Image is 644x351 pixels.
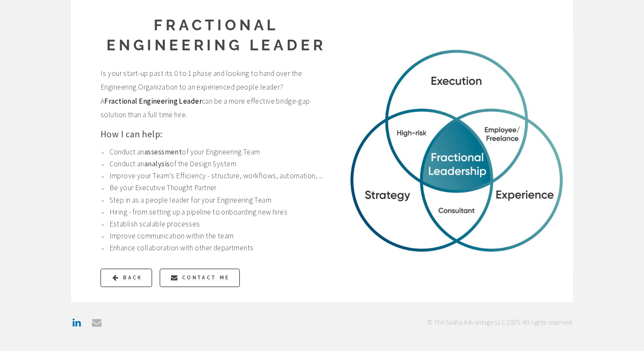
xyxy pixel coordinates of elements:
[316,318,329,326] a: Blog
[101,269,152,287] a: Back
[104,96,202,106] strong: Fractional Engineering Leader
[109,243,329,254] p: Enhance collaboration with other departments
[182,269,230,287] span: Contact Me
[109,183,329,194] p: Be your Executive Thought Partner
[109,231,329,242] p: Improve communication within the team
[109,207,329,218] p: Hiring - from setting up a pipeline to onboarding new hires
[144,159,170,168] strong: analysis
[144,147,182,157] strong: assessment
[160,269,240,287] a: Contact Me
[109,147,329,158] p: Conduct an of your Engineering Team
[101,15,332,55] h2: Fractional Engineering Leader
[109,171,329,182] p: Improve your Team's Efficiency - structure, workflows, automation, ...
[101,67,329,122] span: Is your start-up past its 0 to 1 phase and looking to hand over the Engineering Organization to a...
[101,126,329,143] p: How I can help:
[409,316,573,328] h1: © The Sasha Advantage LLC 2025. All rights reserved.
[109,219,329,230] p: Establish scalable processes
[109,159,329,170] p: Conduct an of the Design System
[123,269,142,287] span: Back
[109,195,329,206] p: Step in as a people leader for your Engineering Team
